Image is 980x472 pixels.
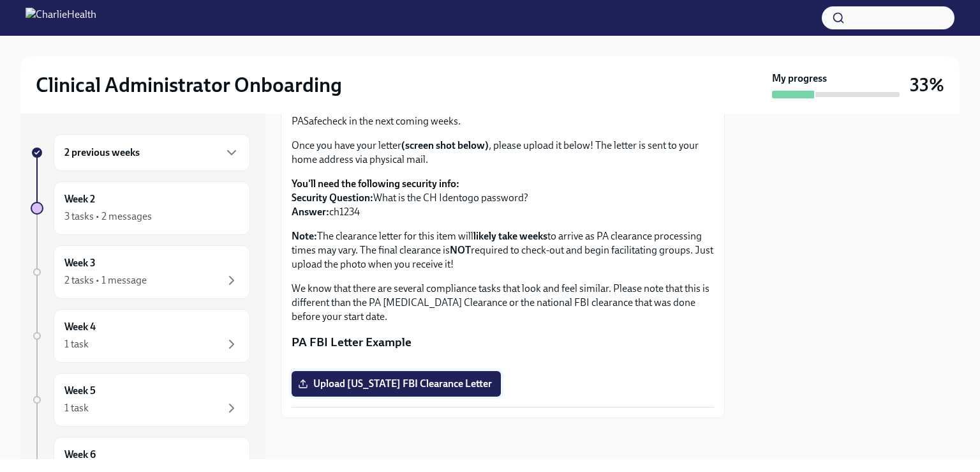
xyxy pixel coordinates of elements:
[292,230,317,242] strong: Note:
[292,100,714,128] p: Instructions for obtaining this letter will be emailed to your Charlie Health email address from ...
[910,73,944,96] h3: 33%
[31,309,250,363] a: Week 41 task
[292,178,459,190] strong: You'll need the following security info:
[64,192,95,206] h6: Week 2
[31,181,250,235] a: Week 23 tasks • 2 messages
[64,384,96,398] h6: Week 5
[64,209,152,224] div: 3 tasks • 2 messages
[292,229,714,271] p: The clearance letter for this item will to arrive as PA clearance processing times may vary. The ...
[301,377,492,390] span: Upload [US_STATE] FBI Clearance Letter
[450,244,471,256] strong: NOT
[292,206,329,218] strong: Answer:
[64,337,89,351] div: 1 task
[31,245,250,299] a: Week 32 tasks • 1 message
[64,256,96,270] h6: Week 3
[36,72,342,98] h2: Clinical Administrator Onboarding
[64,401,89,415] div: 1 task
[292,192,373,204] strong: Security Question:
[401,139,489,151] strong: (screen shot below)
[292,371,501,397] label: Upload [US_STATE] FBI Clearance Letter
[26,8,96,28] img: CharlieHealth
[292,177,714,219] p: What is the CH Identogo password? ch1234
[772,72,827,86] strong: My progress
[64,273,147,287] div: 2 tasks • 1 message
[292,334,714,351] p: PA FBI Letter Example
[54,134,250,171] div: 2 previous weeks
[64,448,96,462] h6: Week 6
[64,146,140,160] h6: 2 previous weeks
[292,139,714,167] p: Once you have your letter , please upload it below! The letter is sent to your home address via p...
[64,320,96,334] h6: Week 4
[31,373,250,427] a: Week 51 task
[473,230,547,242] strong: likely take weeks
[292,282,714,324] p: We know that there are several compliance tasks that look and feel similar. Please note that this...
